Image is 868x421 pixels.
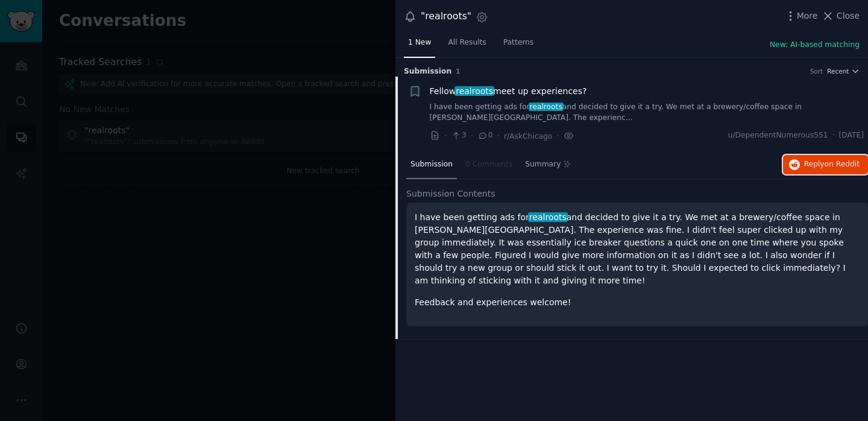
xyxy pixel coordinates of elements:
[827,67,860,75] button: Recent
[477,130,492,141] span: 0
[822,10,860,22] button: Close
[415,296,860,309] p: Feedback and experiences welcome!
[528,212,567,222] span: realroots
[525,159,561,170] span: Summary
[499,33,538,58] a: Patterns
[770,40,860,51] button: New: AI-based matching
[421,9,471,24] div: "realroots"
[406,188,495,200] span: Submission Contents
[504,132,552,141] span: r/AskChicago
[448,37,486,48] span: All Results
[804,159,860,170] span: Reply
[404,66,451,77] span: Submission
[832,130,835,141] span: ·
[783,155,868,174] button: Replyon Reddit
[503,37,533,48] span: Patterns
[430,85,587,98] a: Fellowrealrootsmeet up experiences?
[529,103,564,111] span: realroots
[454,86,494,96] span: realroots
[404,33,435,58] a: 1 New
[827,67,849,75] span: Recent
[556,130,559,142] span: ·
[784,10,818,22] button: More
[430,102,864,123] a: I have been getting ads forrealrootsand decided to give it a try. We met at a brewery/coffee spac...
[430,85,587,98] span: Fellow meet up experiences?
[797,10,818,22] span: More
[810,67,823,75] div: Sort
[456,68,460,75] span: 1
[451,130,466,141] span: 3
[444,33,490,58] a: All Results
[444,130,447,142] span: ·
[728,130,828,141] span: u/DependentNumerous551
[471,130,473,142] span: ·
[415,211,860,287] p: I have been getting ads for and decided to give it a try. We met at a brewery/coffee space in [PE...
[410,159,453,170] span: Submission
[837,10,860,22] span: Close
[497,130,500,142] span: ·
[825,160,860,168] span: on Reddit
[408,37,431,48] span: 1 New
[839,130,864,141] span: [DATE]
